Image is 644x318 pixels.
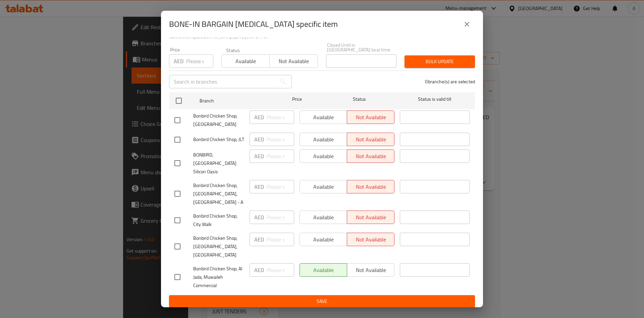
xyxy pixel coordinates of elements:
[169,75,276,88] input: Search in branches
[200,97,269,105] span: Branch
[267,263,294,277] input: Please enter price
[269,54,318,68] button: Not available
[193,265,244,290] span: Bonbird Chicken Shop, Al Jada, Muwaileh Commercial
[193,212,244,229] span: Bonbird Chicken Shop, City Walk
[267,180,294,193] input: Please enter price
[254,183,264,191] p: AED
[275,95,319,103] span: Price
[254,135,264,143] p: AED
[267,110,294,124] input: Please enter price
[174,297,470,306] span: Save
[193,234,244,259] span: Bonbird Chicken Shop, [GEOGRAPHIC_DATA], [GEOGRAPHIC_DATA]
[186,54,213,68] input: Please enter price
[425,78,475,85] p: 0 branche(s) are selected
[193,181,244,207] span: Bonbird Chicken Shop, [GEOGRAPHIC_DATA], [GEOGRAPHIC_DATA] - A
[254,113,264,121] p: AED
[254,235,264,243] p: AED
[193,135,244,144] span: Bonbird Chicken Shop, JLT
[267,211,294,224] input: Please enter price
[169,295,475,308] button: Save
[267,133,294,146] input: Please enter price
[169,34,475,40] p: Current time in [GEOGRAPHIC_DATA] is [DATE] 2:07:27 PM
[400,95,470,103] span: Status is valid till
[169,19,338,30] h2: BONE-IN BARGAIN [MEDICAL_DATA] specific item
[254,266,264,274] p: AED
[193,151,244,176] span: BONBIRD, [GEOGRAPHIC_DATA] Silicon Oasis
[174,57,183,65] p: AED
[459,16,475,32] button: close
[267,233,294,246] input: Please enter price
[221,54,270,68] button: Available
[267,149,294,163] input: Please enter price
[254,152,264,160] p: AED
[272,56,315,66] span: Not available
[193,112,244,129] span: Bonbird Chicken Shop, [GEOGRAPHIC_DATA]
[224,56,267,66] span: Available
[325,95,394,103] span: Status
[405,55,475,68] button: Bulk update
[254,213,264,221] p: AED
[410,57,470,66] span: Bulk update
